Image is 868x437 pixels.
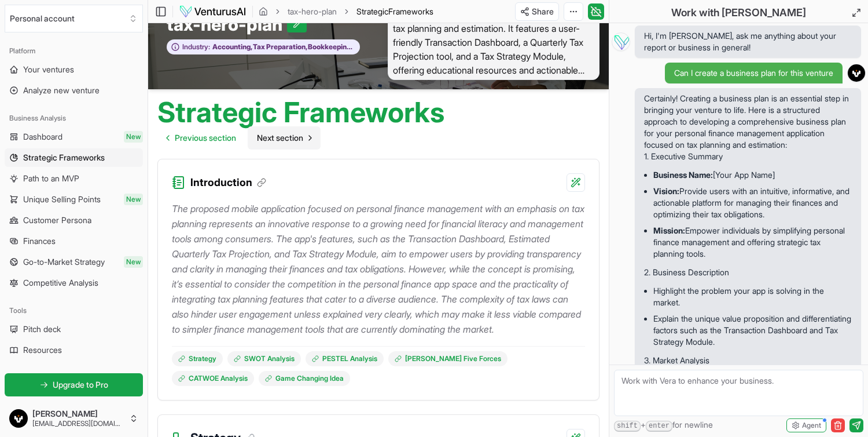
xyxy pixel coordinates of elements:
span: Path to an MVP [23,173,79,184]
button: Agent [786,418,826,432]
div: Platform [5,42,143,60]
h2: Work with [PERSON_NAME] [671,5,806,21]
span: Hi, I'm [PERSON_NAME], ask me anything about your report or business in general! [644,30,852,53]
a: [PERSON_NAME] Five Forces [388,351,507,366]
li: [Your App Name] [653,167,852,183]
li: Empower individuals by simplifying personal finance management and offering strategic tax plannin... [653,223,852,262]
span: Customer Persona [23,214,91,226]
span: Agent [802,421,821,430]
span: [EMAIL_ADDRESS][DOMAIN_NAME] [32,419,124,428]
a: Strategy [172,351,223,366]
span: Dashboard [23,131,62,143]
img: Vera [612,32,630,51]
span: Share [532,6,554,17]
button: [PERSON_NAME][EMAIL_ADDRESS][DOMAIN_NAME] [5,405,143,432]
span: Strategic Frameworks [23,152,105,163]
a: Go-to-Market StrategyNew [5,253,143,271]
button: Select an organization [5,5,143,32]
li: Highlight the problem your app is solving in the market. [653,283,852,311]
strong: Business Name: [653,170,713,180]
a: Resources [5,341,143,359]
li: Provide users with an intuitive, informative, and actionable platform for managing their finances... [653,183,852,223]
a: Customer Persona [5,211,143,230]
span: StrategicFrameworks [356,6,433,17]
a: Your ventures [5,60,143,79]
nav: pagination [157,126,321,150]
span: Can I create a business plan for this venture [674,67,833,79]
a: SWOT Analysis [227,351,301,366]
img: ALV-UjWUqf0IF6eTJvoHR8g1NF3NYbqu0HNhPeQErcS-o9Ov_RORuTOeXWgkGHBnexLVNNF9gSMhPPqb7blZRT3cFMtYqaHSN... [848,64,865,82]
strong: Vision: [653,186,679,196]
img: logo [179,5,247,19]
span: Your ventures [23,64,74,75]
img: ALV-UjWUqf0IF6eTJvoHR8g1NF3NYbqu0HNhPeQErcS-o9Ov_RORuTOeXWgkGHBnexLVNNF9gSMhPPqb7blZRT3cFMtYqaHSN... [9,409,28,428]
span: + for newline [614,419,713,432]
a: Go to next page [248,126,321,150]
span: Finances [23,235,56,247]
a: Upgrade to Pro [5,373,143,396]
span: New [124,256,143,268]
strong: Mission: [653,225,685,235]
kbd: enter [646,421,672,432]
span: Competitive Analysis [23,277,98,289]
a: Pitch deck [5,320,143,338]
p: Certainly! Creating a business plan is an essential step in bringing your venture to life. Here i... [644,93,852,151]
a: tax-hero-plan [288,6,337,17]
div: Business Analysis [5,109,143,128]
span: Go-to-Market Strategy [23,256,105,268]
li: Explain the unique value proposition and differentiating factors such as the Transaction Dashboar... [653,311,852,350]
span: Accounting, Tax Preparation, Bookkeeping, and Payroll Services [210,42,354,52]
a: Analyze new venture [5,81,143,100]
a: Go to previous page [157,126,245,150]
button: Industry:Accounting, Tax Preparation, Bookkeeping, and Payroll Services [167,39,360,55]
a: Path to an MVP [5,169,143,188]
span: Previous section [175,132,236,144]
span: Unique Selling Points [23,194,101,205]
button: Share [515,2,559,21]
a: Finances [5,232,143,250]
span: tax-hero-plan [167,14,287,35]
h3: 1. Executive Summary [644,151,852,162]
span: Analyze new venture [23,85,100,96]
nav: breadcrumb [259,6,433,17]
h3: 2. Business Description [644,267,852,278]
span: Resources [23,344,62,356]
span: [PERSON_NAME] [32,409,124,419]
a: Strategic Frameworks [5,148,143,167]
span: Next section [257,132,303,144]
span: Pitch deck [23,323,61,335]
span: New [124,131,143,143]
a: Unique Selling PointsNew [5,190,143,209]
span: Industry: [182,42,210,52]
kbd: shift [614,421,641,432]
span: Frameworks [388,6,433,16]
h1: Strategic Frameworks [157,99,444,126]
a: Competitive Analysis [5,274,143,292]
div: Tools [5,301,143,320]
p: The proposed mobile application focused on personal finance management with an emphasis on tax pl... [172,201,585,337]
h3: 3. Market Analysis [644,355,852,366]
span: Upgrade to Pro [53,379,108,391]
a: CATWOE Analysis [172,371,254,386]
a: Game Changing Idea [259,371,350,386]
h3: Introduction [190,174,266,191]
a: PESTEL Analysis [306,351,384,366]
a: DashboardNew [5,128,143,146]
span: New [124,194,143,205]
